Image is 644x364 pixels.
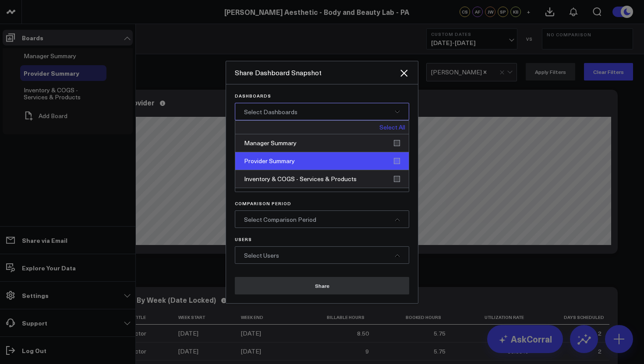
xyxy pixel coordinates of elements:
span: Select Users [244,251,279,259]
p: Dashboards [235,93,409,98]
span: Select Comparison Period [244,215,316,224]
p: Comparison Period [235,201,409,206]
span: Select Dashboards [244,108,297,116]
p: Users [235,237,409,242]
div: Share Dashboard Snapshot [235,68,399,77]
button: Close [399,68,409,78]
button: Share [235,277,409,294]
a: Select All [379,124,405,130]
